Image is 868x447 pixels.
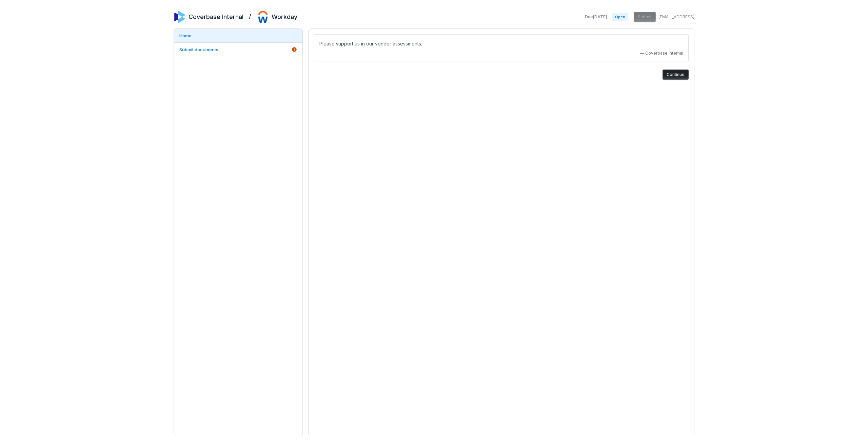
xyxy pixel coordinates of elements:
span: [EMAIL_ADDRESS] [658,14,694,20]
span: Open [612,13,628,21]
h2: / [249,11,251,21]
span: — [640,51,644,56]
h2: Workday [272,13,297,21]
h2: Coverbase Internal [189,13,243,21]
button: Continue [663,70,689,80]
a: Submit documents [174,43,302,56]
span: Submit documents [179,47,218,52]
a: Home [174,29,302,42]
span: Coverbase Internal [645,51,683,56]
p: Please support us in our vendor assessments. [319,40,683,48]
span: Due [DATE] [585,14,607,20]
